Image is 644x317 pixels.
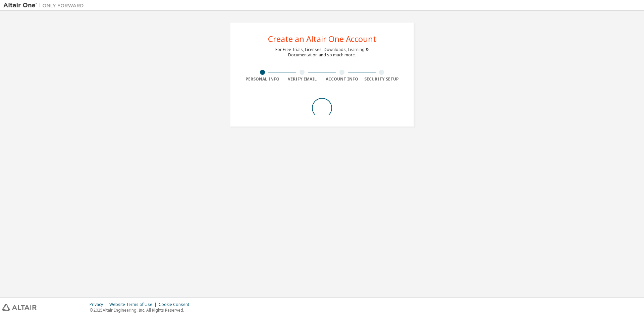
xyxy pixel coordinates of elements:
[3,2,87,9] img: Altair One
[322,76,362,82] div: Account Info
[243,76,282,82] div: Personal Info
[268,35,376,43] div: Create an Altair One Account
[159,302,193,307] div: Cookie Consent
[90,302,109,307] div: Privacy
[90,307,193,313] p: © 2025 Altair Engineering, Inc. All Rights Reserved.
[282,76,322,82] div: Verify Email
[275,47,369,58] div: For Free Trials, Licenses, Downloads, Learning & Documentation and so much more.
[362,76,402,82] div: Security Setup
[2,304,37,311] img: altair_logo.svg
[109,302,159,307] div: Website Terms of Use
